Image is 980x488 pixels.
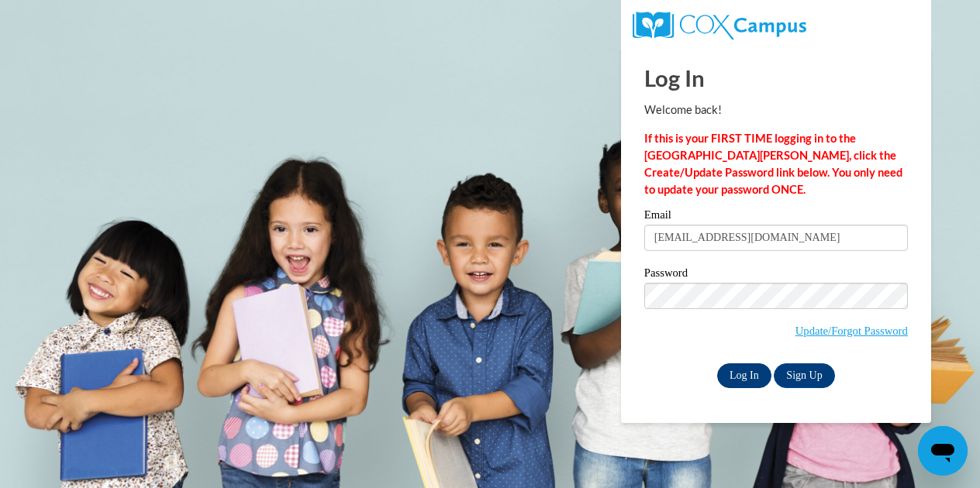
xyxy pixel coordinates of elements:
[795,325,908,337] a: Update/Forgot Password
[644,209,908,225] label: Email
[644,62,908,94] h1: Log In
[918,426,968,476] iframe: Button to launch messaging window
[644,132,902,196] strong: If this is your FIRST TIME logging in to the [GEOGRAPHIC_DATA][PERSON_NAME], click the Create/Upd...
[644,267,908,283] label: Password
[644,101,908,119] p: Welcome back!
[774,363,834,388] a: Sign Up
[633,12,806,40] img: COX Campus
[717,363,771,388] input: Log In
